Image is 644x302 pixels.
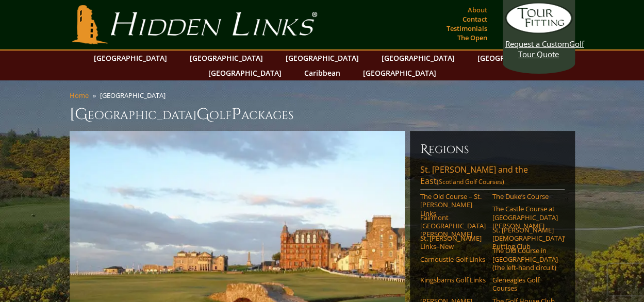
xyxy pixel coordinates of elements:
[472,51,556,65] a: [GEOGRAPHIC_DATA]
[465,3,490,17] a: About
[492,226,558,251] a: St. [PERSON_NAME] [DEMOGRAPHIC_DATA]’ Putting Club
[299,65,345,80] a: Caribbean
[460,12,490,26] a: Contact
[492,276,558,293] a: Gleneagles Golf Courses
[89,51,172,65] a: [GEOGRAPHIC_DATA]
[420,164,565,190] a: St. [PERSON_NAME] and the East(Scotland Golf Courses)
[185,51,268,65] a: [GEOGRAPHIC_DATA]
[420,255,486,263] a: Carnoustie Golf Links
[492,246,558,272] a: The Old Course in [GEOGRAPHIC_DATA] (the left-hand circuit)
[437,177,504,186] span: (Scotland Golf Courses)
[358,65,441,80] a: [GEOGRAPHIC_DATA]
[232,104,241,125] span: P
[70,104,575,125] h1: [GEOGRAPHIC_DATA] olf ackages
[455,30,490,45] a: The Open
[100,91,170,100] li: [GEOGRAPHIC_DATA]
[492,205,558,230] a: The Castle Course at [GEOGRAPHIC_DATA][PERSON_NAME]
[505,39,569,49] span: Request a Custom
[420,192,486,217] a: The Old Course – St. [PERSON_NAME] Links
[420,276,486,284] a: Kingsbarns Golf Links
[420,141,565,158] h6: Regions
[376,51,460,65] a: [GEOGRAPHIC_DATA]
[203,65,287,80] a: [GEOGRAPHIC_DATA]
[444,21,490,36] a: Testimonials
[196,104,209,125] span: G
[70,91,89,100] a: Home
[420,234,486,251] a: St. [PERSON_NAME] Links–New
[505,3,572,59] a: Request a CustomGolf Tour Quote
[492,192,558,200] a: The Duke’s Course
[420,213,486,239] a: Fairmont [GEOGRAPHIC_DATA][PERSON_NAME]
[280,51,364,65] a: [GEOGRAPHIC_DATA]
